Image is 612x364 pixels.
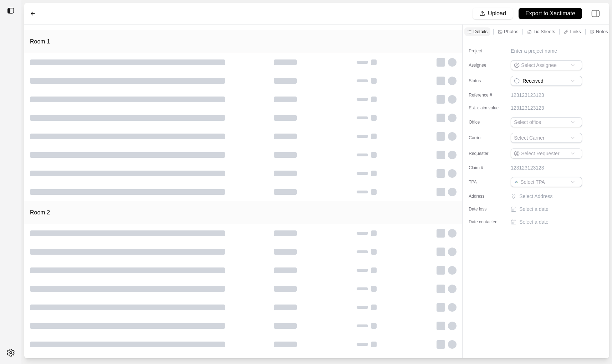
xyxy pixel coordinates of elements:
[519,193,583,200] p: Select Address
[533,28,555,35] p: Tic Sheets
[519,218,549,225] p: Select a date
[469,92,504,98] label: Reference #
[511,104,544,111] p: 123123123123
[30,208,50,217] h1: Room 2
[469,165,504,171] label: Claim #
[469,48,504,54] label: Project
[469,151,504,156] label: Requester
[511,164,544,171] p: 123123123123
[504,28,518,35] p: Photos
[473,28,488,35] p: Details
[469,179,504,185] label: TPA
[30,37,50,46] h1: Room 1
[469,206,504,212] label: Date loss
[473,8,513,19] button: Upload
[469,105,504,111] label: Est. claim value
[469,219,504,225] label: Date contacted
[519,8,582,19] button: Export to Xactimate
[469,135,504,141] label: Carrier
[469,193,504,199] label: Address
[488,10,506,18] p: Upload
[511,92,544,99] p: 123123123123
[525,10,575,18] p: Export to Xactimate
[469,78,504,84] label: Status
[7,7,14,14] img: toggle sidebar
[469,119,504,125] label: Office
[519,206,549,213] p: Select a date
[469,62,504,68] label: Assignee
[511,47,557,54] p: Enter a project name
[570,28,581,35] p: Links
[596,28,608,35] p: Notes
[588,6,603,21] img: right-panel.svg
